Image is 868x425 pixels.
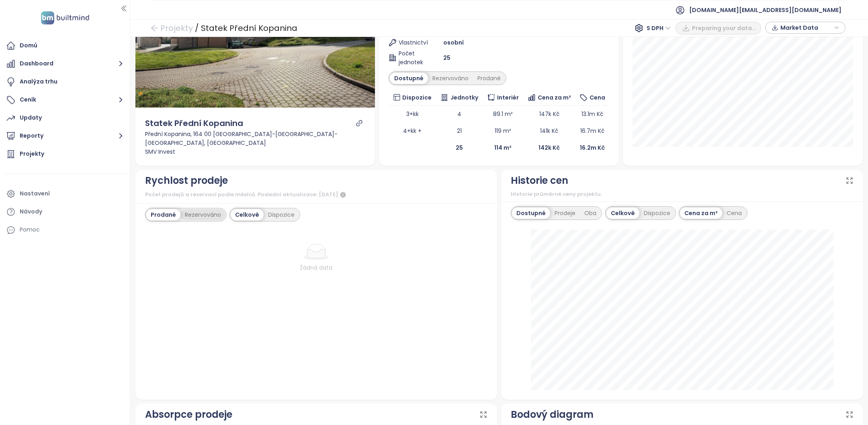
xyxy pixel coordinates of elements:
[580,144,605,152] b: 16.2m Kč
[511,407,594,422] div: Bodový diagram
[483,122,523,139] td: 119 m²
[356,120,363,127] a: link
[590,93,605,102] span: Cena
[20,189,50,199] div: Nastavení
[606,207,639,219] div: Celkově
[497,93,519,102] span: Interiér
[4,56,126,72] button: Dashboard
[145,407,232,422] div: Absorpce prodeje
[4,146,126,162] a: Projekty
[680,207,722,219] div: Cena za m²
[473,73,505,84] div: Prodané
[145,173,228,188] div: Rychlost prodeje
[494,144,512,152] b: 114 m²
[20,225,40,235] div: Pomoc
[4,38,126,54] a: Domů
[538,144,560,152] b: 142k Kč
[20,149,44,159] div: Projekty
[428,73,473,84] div: Rezervováno
[389,106,436,122] td: 3+kk
[676,22,761,35] button: Preparing your data...
[39,10,92,26] img: logo
[483,106,523,122] td: 89.1 m²
[146,209,180,220] div: Prodané
[150,21,193,35] a: arrow-left Projekty
[195,21,199,35] div: /
[4,110,126,126] a: Updaty
[399,38,426,47] span: Vlastnictví
[780,22,832,34] span: Market Data
[4,222,126,238] div: Pomoc
[402,93,432,102] span: Dispozice
[689,0,841,20] span: [DOMAIN_NAME][EMAIL_ADDRESS][DOMAIN_NAME]
[231,209,264,220] div: Celkově
[145,130,366,147] div: Přední Kopanina, 164 00 [GEOGRAPHIC_DATA]-[GEOGRAPHIC_DATA]-[GEOGRAPHIC_DATA], [GEOGRAPHIC_DATA]
[580,207,601,219] div: Oba
[20,207,42,217] div: Návody
[145,117,243,130] div: Statek Přední Kopanina
[639,207,675,219] div: Dispozice
[436,122,483,139] td: 21
[511,190,854,198] div: Historie průměrné ceny projektu.
[168,263,465,272] div: Žádná data
[550,207,580,219] div: Prodeje
[4,74,126,90] a: Analýza trhu
[20,113,42,123] div: Updaty
[512,207,550,219] div: Dostupné
[20,77,57,87] div: Analýza trhu
[4,92,126,108] button: Ceník
[180,209,225,220] div: Rezervováno
[456,144,463,152] b: 25
[436,106,483,122] td: 4
[264,209,299,220] div: Dispozice
[150,24,158,32] span: arrow-left
[581,110,603,118] span: 13.1m Kč
[4,128,126,144] button: Reporty
[538,93,571,102] span: Cena za m²
[770,22,841,34] div: button
[443,38,464,47] span: osobní
[580,127,604,135] span: 16.7m Kč
[692,24,757,33] span: Preparing your data...
[539,110,559,118] span: 147k Kč
[511,173,568,188] div: Historie cen
[540,127,558,135] span: 141k Kč
[443,53,450,62] span: 25
[399,49,426,67] span: Počet jednotek
[201,21,297,35] div: Statek Přední Kopanina
[450,93,478,102] span: Jednotky
[4,186,126,202] a: Nastavení
[4,204,126,220] a: Návody
[722,207,746,219] div: Cena
[389,122,436,139] td: 4+kk +
[145,190,488,200] div: Počet prodejů a rezervací podle měsíců. Poslední aktualizace: [DATE]
[647,22,671,34] span: S DPH
[390,73,428,84] div: Dostupné
[145,147,366,156] div: SMV Invest
[20,41,37,51] div: Domů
